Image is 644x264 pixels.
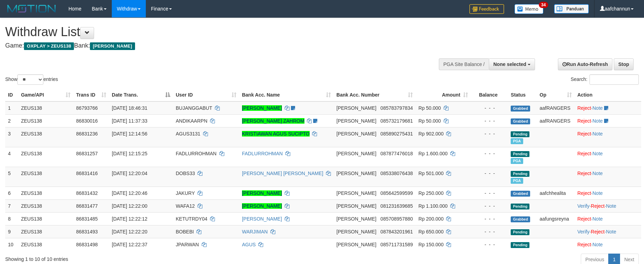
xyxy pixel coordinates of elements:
span: Marked by aafRornrotha [511,178,523,184]
span: DOBS33 [176,171,195,176]
td: · · [575,225,641,238]
span: Grabbed [511,118,530,124]
td: 3 [5,127,18,147]
span: 86831416 [76,171,98,176]
td: · [575,212,641,225]
span: Rp 200.000 [418,216,443,222]
a: WARJIMAN [242,229,268,234]
span: FADLURROHMAN [176,151,216,156]
span: Grabbed [511,216,530,222]
td: ZEUS138 [18,127,73,147]
span: [PERSON_NAME] [336,242,376,247]
td: · [575,127,641,147]
div: - - - [474,105,505,112]
span: Rp 1.100.000 [418,203,448,209]
span: Pending [511,242,529,248]
a: Reject [577,190,591,196]
span: Rp 902.000 [418,131,443,137]
span: [DATE] 12:14:56 [112,131,147,137]
th: Status [508,89,537,101]
span: [PERSON_NAME] [336,131,376,137]
span: JAKURY [176,190,195,196]
label: Show entries [5,74,58,85]
label: Search: [571,74,639,85]
span: Copy 085732179681 to clipboard [380,118,413,124]
span: [DATE] 12:20:46 [112,190,147,196]
a: Note [592,190,603,196]
div: - - - [474,228,505,235]
span: 86830016 [76,118,98,124]
span: Copy 085642599599 to clipboard [380,190,413,196]
span: Rp 1.600.000 [418,151,448,156]
th: Amount: activate to sort column ascending [416,89,471,101]
td: 9 [5,225,18,238]
td: ZEUS138 [18,225,73,238]
td: 10 [5,238,18,251]
span: WAFA12 [176,203,195,209]
div: - - - [474,215,505,222]
span: Copy 087843201961 to clipboard [380,229,413,234]
td: aafchhealita [537,187,575,199]
span: Grabbed [511,106,530,112]
span: Grabbed [511,191,530,197]
span: [PERSON_NAME] [336,118,376,124]
td: · [575,187,641,199]
span: [PERSON_NAME] [90,42,135,50]
a: Reject [591,229,605,234]
span: [DATE] 12:22:00 [112,203,147,209]
span: Rp 50.000 [418,118,441,124]
span: Copy 087877476018 to clipboard [380,151,413,156]
div: - - - [474,130,505,137]
span: Copy 085711731589 to clipboard [380,242,413,247]
td: ZEUS138 [18,147,73,167]
a: Note [592,151,603,156]
span: 86831485 [76,216,98,222]
div: PGA Site Balance / [439,58,489,70]
a: Reject [577,171,591,176]
span: [PERSON_NAME] [336,216,376,222]
a: Note [592,216,603,222]
a: Stop [614,58,634,70]
span: JPARWAN [176,242,199,247]
span: 86831257 [76,151,98,156]
a: KRISTIAWAN AGUS SUCIPTO [242,131,310,137]
a: [PERSON_NAME] [242,105,282,111]
td: aafungsreyna [537,212,575,225]
img: panduan.png [554,4,589,14]
div: Showing 1 to 10 of 10 entries [5,253,263,263]
a: Note [592,118,603,124]
td: · · [575,199,641,212]
h1: Withdraw List [5,25,423,39]
a: AGUS [242,242,256,247]
td: 7 [5,199,18,212]
span: Copy 085338076438 to clipboard [380,171,413,176]
th: Bank Acc. Number: activate to sort column ascending [334,89,416,101]
a: [PERSON_NAME] [242,216,282,222]
td: ZEUS138 [18,212,73,225]
a: Run Auto-Refresh [558,58,612,70]
span: [DATE] 11:37:33 [112,118,147,124]
span: None selected [493,61,526,67]
span: BOBEBI [176,229,194,234]
td: ZEUS138 [18,238,73,251]
td: 2 [5,114,18,127]
span: KETUTRDY04 [176,216,207,222]
span: AGUS3131 [176,131,200,137]
th: Op: activate to sort column ascending [537,89,575,101]
span: [DATE] 18:46:31 [112,105,147,111]
th: ID [5,89,18,101]
td: ZEUS138 [18,199,73,212]
span: Copy 085783797834 to clipboard [380,105,413,111]
a: [PERSON_NAME] [PERSON_NAME] [242,171,323,176]
span: Copy 085890275431 to clipboard [380,131,413,137]
span: [DATE] 12:22:20 [112,229,147,234]
span: 86831498 [76,242,98,247]
td: ZEUS138 [18,114,73,127]
td: 6 [5,187,18,199]
th: Action [575,89,641,101]
img: Button%20Memo.svg [515,4,544,14]
td: · [575,238,641,251]
span: Rp 50.000 [418,105,441,111]
span: Pending [511,204,529,209]
td: ZEUS138 [18,101,73,115]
